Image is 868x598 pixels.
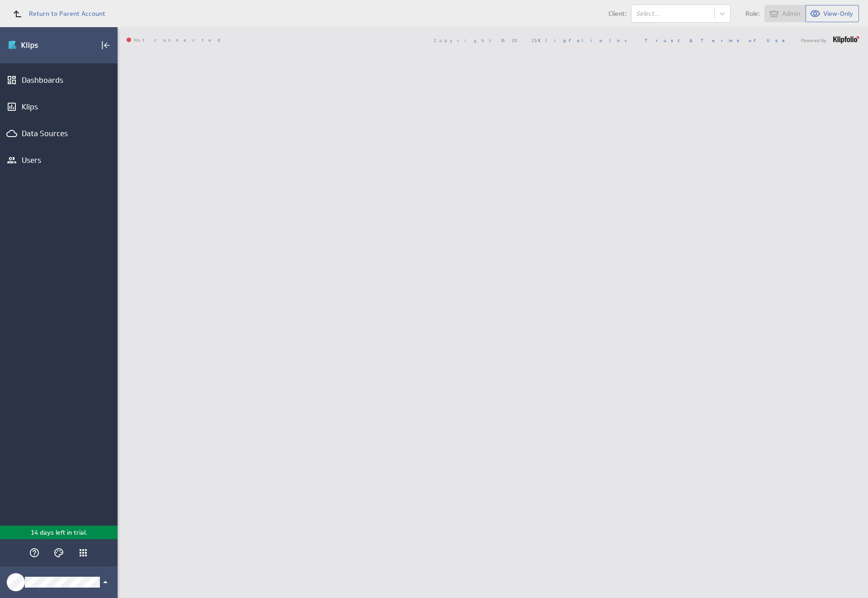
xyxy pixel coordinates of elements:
[833,36,859,43] img: logo-footer.png
[745,10,760,17] span: Role:
[29,10,105,17] span: Return to Parent Account
[53,547,64,558] svg: Themes
[78,547,89,558] div: Klipfolio Apps
[764,5,806,22] button: View as Admin
[8,38,71,52] div: Go to Dashboards
[801,38,826,43] span: Powered by
[22,75,96,85] div: Dashboards
[636,10,710,17] div: Select...
[8,38,71,52] img: Klipfolio klips logo
[75,545,91,560] div: Klipfolio Apps
[31,528,87,537] p: 14 days left in trial.
[127,38,227,43] span: Not connected.
[609,10,627,17] span: Client:
[823,9,853,18] span: View-Only
[98,38,113,53] div: Collapse
[22,155,96,165] div: Users
[645,37,791,43] a: Trust & Terms of Use
[51,545,66,560] div: Themes
[782,9,800,18] span: Admin
[22,102,96,112] div: Klips
[27,545,42,560] div: Help
[806,5,859,22] button: View as View-Only
[22,128,96,138] div: Data Sources
[7,4,105,24] a: Return to Parent Account
[538,37,635,43] a: Klipfolio Inc.
[434,38,635,43] span: Copyright © 2025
